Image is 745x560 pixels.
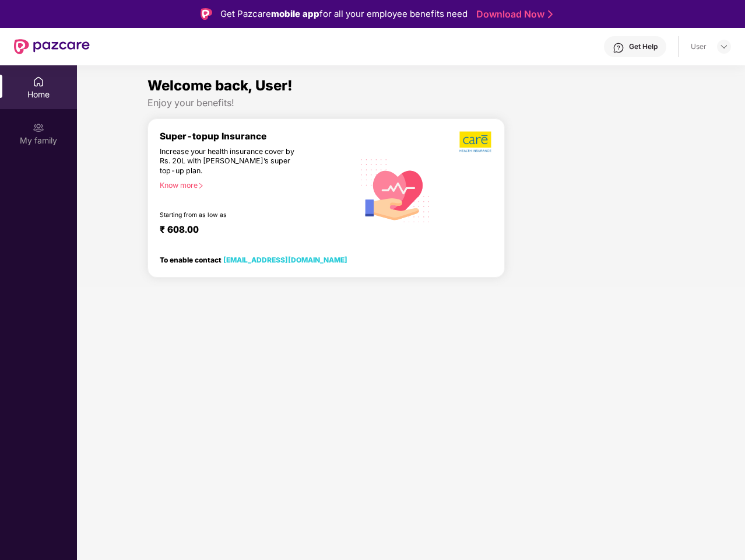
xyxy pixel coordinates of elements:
[691,42,707,51] div: User
[160,256,347,264] div: To enable contact
[476,8,549,20] a: Download Now
[198,183,204,189] span: right
[160,147,304,176] div: Increase your health insurance cover by Rs. 20L with [PERSON_NAME]’s super top-up plan.
[354,148,437,232] img: svg+xml;base64,PHN2ZyB4bWxucz0iaHR0cDovL3d3dy53My5vcmcvMjAwMC9zdmciIHhtbG5zOnhsaW5rPSJodHRwOi8vd3...
[548,8,553,20] img: Stroke
[33,122,44,134] img: svg+xml;base64,PHN2ZyB3aWR0aD0iMjAiIGhlaWdodD0iMjAiIHZpZXdCb3g9IjAgMCAyMCAyMCIgZmlsbD0ibm9uZSIgeG...
[719,42,729,51] img: svg+xml;base64,PHN2ZyBpZD0iRHJvcGRvd24tMzJ4MzIiIHhtbG5zPSJodHRwOi8vd3d3LnczLm9yZy8yMDAwL3N2ZyIgd2...
[613,42,624,54] img: svg+xml;base64,PHN2ZyBpZD0iSGVscC0zMngzMiIgeG1sbnM9Imh0dHA6Ly93d3cudzMub3JnLzIwMDAvc3ZnIiB3aWR0aD...
[220,7,468,21] div: Get Pazcare for all your employee benefits need
[160,181,347,189] div: Know more
[201,8,212,20] img: Logo
[223,256,347,264] a: [EMAIL_ADDRESS][DOMAIN_NAME]
[147,97,674,109] div: Enjoy your benefits!
[33,76,44,87] img: svg+xml;base64,PHN2ZyBpZD0iSG9tZSIgeG1sbnM9Imh0dHA6Ly93d3cudzMub3JnLzIwMDAvc3ZnIiB3aWR0aD0iMjAiIG...
[160,131,354,142] div: Super-topup Insurance
[14,39,90,54] img: New Pazcare Logo
[271,8,319,19] strong: mobile app
[160,211,304,219] div: Starting from as low as
[147,77,293,94] span: Welcome back, User!
[160,224,342,238] div: ₹ 608.00
[459,131,493,153] img: b5dec4f62d2307b9de63beb79f102df3.png
[629,42,658,51] div: Get Help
